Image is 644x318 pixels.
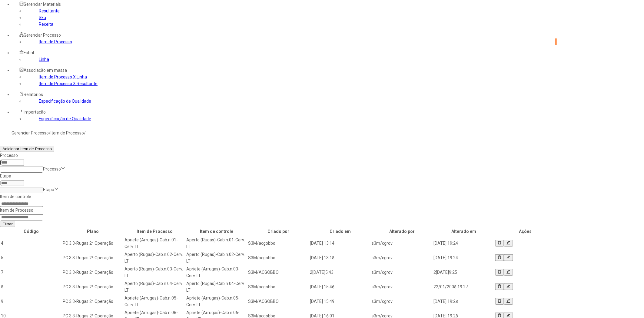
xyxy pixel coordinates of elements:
td: PC 3.3-Rugas 2ª Operação [62,251,124,265]
td: s3m/cgrov [371,265,433,279]
td: S3M/acgobbo [248,236,309,250]
td: 5 [1,251,62,265]
td: Aperto (Rugas)-Cab.n.04-Cerv. LT [186,280,247,294]
td: S3M/acgobbo [248,251,309,265]
th: Alterado em [433,228,494,235]
a: Especificação de Qualidade [39,99,91,104]
td: Aperto (Rugas)-Cab.n.03-Cerv. LT [124,265,185,279]
th: Item de controle [186,228,247,235]
td: S3M/ACGOBBO [248,265,309,279]
a: Gerenciar Processo [12,131,49,135]
th: Plano [62,228,124,235]
td: Apriete (Arrugas)-Cab.n.01-Cerv. LT [124,236,185,250]
td: [DATE] 19:24 [433,236,494,250]
td: 7 [1,265,62,279]
td: [DATE] 13:14 [310,236,371,250]
td: PC 3.3-Rugas 2ª Operação [62,294,124,308]
th: Alterado por [371,228,433,235]
td: S3M/ACGOBBO [248,294,309,308]
td: Apriete (Arrugas)-Cab.n.03-Cerv. LT [186,265,247,279]
span: Fabril [24,50,34,55]
td: 2[DATE]5:43 [310,265,371,279]
span: Gerenciar Processo [24,33,61,38]
td: Aperto (Rugas)-Cab.n.01-Cerv. LT [186,236,247,250]
span: Importação [24,110,46,114]
span: Filtrar [2,222,13,226]
span: Gerenciar Materiais [24,2,61,7]
nz-breadcrumb-separator: / [49,131,51,135]
td: [DATE] 13:18 [310,251,371,265]
td: Apriete (Arrugas)-Cab.n.05-Cerv. LT [124,294,185,308]
td: Aperto (Rugas)-Cab.n.02-Cerv. LT [186,251,247,265]
a: Item de Processo X Linha [39,75,87,79]
nz-breadcrumb-separator: / [84,131,86,135]
td: s3m/cgrov [371,251,433,265]
a: Linha [39,57,49,62]
th: Criado por [248,228,309,235]
td: Aperto (Rugas)-Cab.n.04-Cerv. LT [124,280,185,294]
td: S3M/acgobbo [248,280,309,294]
a: Item de Processo [51,131,84,135]
a: Item de Processo X Resultante [39,81,98,86]
th: Código [1,228,62,235]
td: PC 3.3-Rugas 2ª Operação [62,280,124,294]
td: s3m/cgrov [371,280,433,294]
td: s3m/cgrov [371,294,433,308]
td: 22/01/2008 19:27 [433,280,494,294]
th: Criado em [310,228,371,235]
span: Associação em massa [24,68,67,73]
td: 9 [1,294,62,308]
a: Resultante [39,8,60,13]
td: 8 [1,280,62,294]
a: Receita [39,22,53,27]
span: Relatórios [24,92,43,97]
td: [DATE] 15:46 [310,280,371,294]
td: 4 [1,236,62,250]
a: Especificação de Qualidade [39,116,91,121]
a: Item de Processo [39,39,72,44]
td: [DATE] 19:24 [433,251,494,265]
nz-select-placeholder: Processo [43,167,61,171]
a: Sku [39,15,46,20]
span: Adicionar Item de Processo [2,147,52,151]
th: Item de Processo [124,228,185,235]
nz-select-placeholder: Etapa [43,187,54,192]
td: Apriete (Arrugas)-Cab.n.05-Cerv. LT [186,294,247,308]
th: Ações [495,228,556,235]
td: [DATE] 19:28 [433,294,494,308]
td: PC 3.3-Rugas 2ª Operação [62,265,124,279]
td: [DATE] 15:49 [310,294,371,308]
td: 2[DATE]9:25 [433,265,494,279]
td: PC 3.3-Rugas 2ª Operação [62,236,124,250]
td: Aperto (Rugas)-Cab.n.02-Cerv. LT [124,251,185,265]
td: s3m/cgrov [371,236,433,250]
